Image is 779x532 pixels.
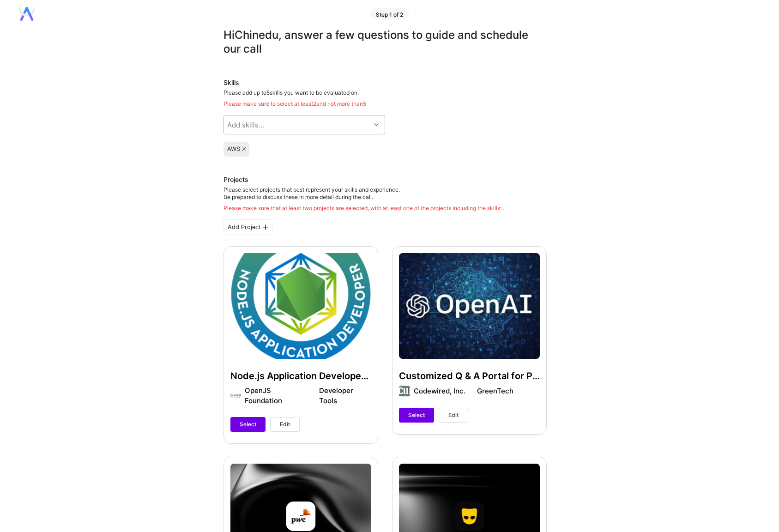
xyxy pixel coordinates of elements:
button: Edit [439,408,468,423]
span: Select [408,411,425,419]
div: Step 1 of 2 [370,8,409,19]
div: Please make sure that at least two projects are selected, with at least one of the projects inclu... [223,205,504,212]
button: Select [230,417,266,432]
i: icon Chevron [374,122,379,127]
div: Add Project [223,219,272,235]
div: AWS [227,145,240,153]
button: Select [399,408,434,423]
span: Edit [280,420,290,429]
div: Skills [223,78,547,87]
span: Select [240,420,256,429]
div: Projects [223,175,248,184]
button: Edit [270,417,300,432]
div: Please make sure to select at least 2 and not more than 5 [223,100,547,108]
span: Edit [448,411,459,419]
i: icon Close [242,147,246,151]
div: Please select projects that best represent your skills and experience. Be prepared to discuss the... [223,186,504,212]
div: Add skills... [227,120,264,130]
div: Please add up to 5 skills you want to be evaluated on. [223,89,547,108]
div: Hi Chinedu , answer a few questions to guide and schedule our call [223,28,547,56]
i: icon PlusBlackFlat [263,224,268,230]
